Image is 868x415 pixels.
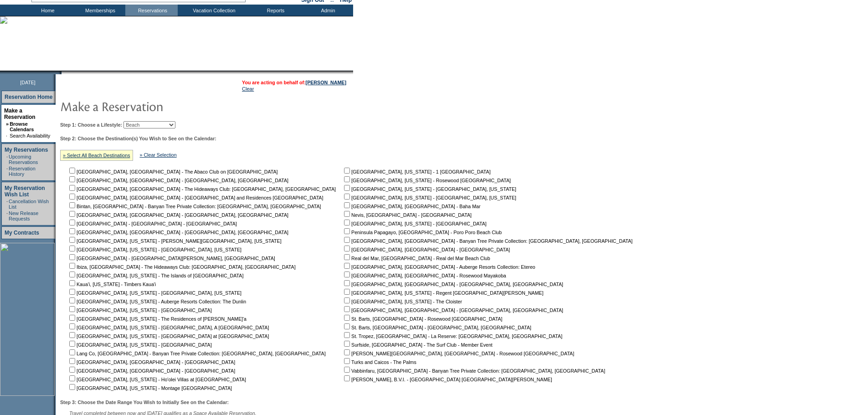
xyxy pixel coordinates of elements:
[6,154,8,165] td: ·
[342,247,510,252] nobr: [GEOGRAPHIC_DATA], [GEOGRAPHIC_DATA] - [GEOGRAPHIC_DATA]
[58,71,62,74] img: promoShadowLeftCorner.gif
[5,185,45,198] a: My Reservation Wish List
[301,5,353,16] td: Admin
[342,368,605,374] nobr: Vabbinfaru, [GEOGRAPHIC_DATA] - Banyan Tree Private Collection: [GEOGRAPHIC_DATA], [GEOGRAPHIC_DATA]
[67,264,296,270] nobr: Ibiza, [GEOGRAPHIC_DATA] - The Hideaways Club: [GEOGRAPHIC_DATA], [GEOGRAPHIC_DATA]
[342,221,487,226] nobr: [GEOGRAPHIC_DATA], [US_STATE] - [GEOGRAPHIC_DATA]
[20,80,36,85] span: [DATE]
[248,5,301,16] td: Reports
[67,307,212,313] nobr: [GEOGRAPHIC_DATA], [US_STATE] - [GEOGRAPHIC_DATA]
[4,108,36,120] a: Make a Reservation
[342,256,490,261] nobr: Real del Mar, [GEOGRAPHIC_DATA] - Real del Mar Beach Club
[10,121,34,132] a: Browse Calendars
[342,377,552,382] nobr: [PERSON_NAME], B.V.I. - [GEOGRAPHIC_DATA] [GEOGRAPHIC_DATA][PERSON_NAME]
[5,94,52,100] a: Reservation Home
[342,307,563,313] nobr: [GEOGRAPHIC_DATA], [GEOGRAPHIC_DATA] - [GEOGRAPHIC_DATA], [GEOGRAPHIC_DATA]
[67,212,288,218] nobr: [GEOGRAPHIC_DATA], [GEOGRAPHIC_DATA] - [GEOGRAPHIC_DATA], [GEOGRAPHIC_DATA]
[6,210,8,221] td: ·
[342,359,416,365] nobr: Turks and Caicos - The Palms
[67,256,275,261] nobr: [GEOGRAPHIC_DATA] - [GEOGRAPHIC_DATA][PERSON_NAME], [GEOGRAPHIC_DATA]
[342,342,493,348] nobr: Surfside, [GEOGRAPHIC_DATA] - The Surf Club - Member Event
[6,133,9,138] td: ·
[342,212,472,218] nobr: Nevis, [GEOGRAPHIC_DATA] - [GEOGRAPHIC_DATA]
[342,230,502,235] nobr: Peninsula Papagayo, [GEOGRAPHIC_DATA] - Poro Poro Beach Club
[67,221,237,226] nobr: [GEOGRAPHIC_DATA] - [GEOGRAPHIC_DATA] - [GEOGRAPHIC_DATA]
[63,153,130,158] a: » Select All Beach Destinations
[67,351,326,356] nobr: Lang Co, [GEOGRAPHIC_DATA] - Banyan Tree Private Collection: [GEOGRAPHIC_DATA], [GEOGRAPHIC_DATA]
[9,154,38,165] a: Upcoming Reservations
[67,178,288,183] nobr: [GEOGRAPHIC_DATA], [GEOGRAPHIC_DATA] - [GEOGRAPHIC_DATA], [GEOGRAPHIC_DATA]
[67,204,321,209] nobr: Bintan, [GEOGRAPHIC_DATA] - Banyan Tree Private Collection: [GEOGRAPHIC_DATA], [GEOGRAPHIC_DATA]
[342,316,502,322] nobr: St. Barts, [GEOGRAPHIC_DATA] - Rosewood [GEOGRAPHIC_DATA]
[9,166,36,177] a: Reservation History
[342,351,574,356] nobr: [PERSON_NAME][GEOGRAPHIC_DATA], [GEOGRAPHIC_DATA] - Rosewood [GEOGRAPHIC_DATA]
[67,186,336,192] nobr: [GEOGRAPHIC_DATA], [GEOGRAPHIC_DATA] - The Hideaways Club: [GEOGRAPHIC_DATA], [GEOGRAPHIC_DATA]
[10,133,50,138] a: Search Availability
[342,169,491,174] nobr: [GEOGRAPHIC_DATA], [US_STATE] - 1 [GEOGRAPHIC_DATA]
[342,290,544,296] nobr: [GEOGRAPHIC_DATA], [US_STATE] - Regent [GEOGRAPHIC_DATA][PERSON_NAME]
[67,247,241,252] nobr: [GEOGRAPHIC_DATA], [US_STATE] - [GEOGRAPHIC_DATA], [US_STATE]
[67,377,246,382] nobr: [GEOGRAPHIC_DATA], [US_STATE] - Ho'olei Villas at [GEOGRAPHIC_DATA]
[342,333,562,339] nobr: St. Tropez, [GEOGRAPHIC_DATA] - La Reserve: [GEOGRAPHIC_DATA], [GEOGRAPHIC_DATA]
[67,325,269,330] nobr: [GEOGRAPHIC_DATA], [US_STATE] - [GEOGRAPHIC_DATA], A [GEOGRAPHIC_DATA]
[140,152,177,158] a: » Clear Selection
[67,230,288,235] nobr: [GEOGRAPHIC_DATA], [GEOGRAPHIC_DATA] - [GEOGRAPHIC_DATA], [GEOGRAPHIC_DATA]
[6,121,9,127] b: »
[60,136,216,141] b: Step 2: Choose the Destination(s) You Wish to See on the Calendar:
[67,273,243,278] nobr: [GEOGRAPHIC_DATA], [US_STATE] - The Islands of [GEOGRAPHIC_DATA]
[67,359,235,365] nobr: [GEOGRAPHIC_DATA], [GEOGRAPHIC_DATA] - [GEOGRAPHIC_DATA]
[67,169,278,174] nobr: [GEOGRAPHIC_DATA], [GEOGRAPHIC_DATA] - The Abaco Club on [GEOGRAPHIC_DATA]
[342,195,516,200] nobr: [GEOGRAPHIC_DATA], [US_STATE] - [GEOGRAPHIC_DATA], [US_STATE]
[6,199,8,210] td: ·
[67,316,247,322] nobr: [GEOGRAPHIC_DATA], [US_STATE] - The Residences of [PERSON_NAME]'a
[21,5,73,16] td: Home
[67,342,212,348] nobr: [GEOGRAPHIC_DATA], [US_STATE] - [GEOGRAPHIC_DATA]
[60,400,229,405] b: Step 3: Choose the Date Range You Wish to Initially See on the Calendar:
[342,264,535,270] nobr: [GEOGRAPHIC_DATA], [GEOGRAPHIC_DATA] - Auberge Resorts Collection: Etereo
[5,230,39,236] a: My Contracts
[342,325,531,330] nobr: St. Barts, [GEOGRAPHIC_DATA] - [GEOGRAPHIC_DATA], [GEOGRAPHIC_DATA]
[9,199,49,210] a: Cancellation Wish List
[342,282,563,287] nobr: [GEOGRAPHIC_DATA], [GEOGRAPHIC_DATA] - [GEOGRAPHIC_DATA], [GEOGRAPHIC_DATA]
[178,5,248,16] td: Vacation Collection
[60,122,122,128] b: Step 1: Choose a Lifestyle:
[342,204,480,209] nobr: [GEOGRAPHIC_DATA], [GEOGRAPHIC_DATA] - Baha Mar
[242,86,254,92] a: Clear
[67,238,282,244] nobr: [GEOGRAPHIC_DATA], [US_STATE] - [PERSON_NAME][GEOGRAPHIC_DATA], [US_STATE]
[342,238,632,244] nobr: [GEOGRAPHIC_DATA], [GEOGRAPHIC_DATA] - Banyan Tree Private Collection: [GEOGRAPHIC_DATA], [GEOGRA...
[60,97,242,115] img: pgTtlMakeReservation.gif
[342,178,511,183] nobr: [GEOGRAPHIC_DATA], [US_STATE] - Rosewood [GEOGRAPHIC_DATA]
[73,5,125,16] td: Memberships
[67,333,269,339] nobr: [GEOGRAPHIC_DATA], [US_STATE] - [GEOGRAPHIC_DATA] at [GEOGRAPHIC_DATA]
[342,299,462,304] nobr: [GEOGRAPHIC_DATA], [US_STATE] - The Cloister
[62,71,62,74] img: blank.gif
[67,299,246,304] nobr: [GEOGRAPHIC_DATA], [US_STATE] - Auberge Resorts Collection: The Dunlin
[5,147,48,153] a: My Reservations
[242,80,346,85] span: You are acting on behalf of:
[6,166,8,177] td: ·
[67,195,323,200] nobr: [GEOGRAPHIC_DATA], [GEOGRAPHIC_DATA] - [GEOGRAPHIC_DATA] and Residences [GEOGRAPHIC_DATA]
[67,368,235,374] nobr: [GEOGRAPHIC_DATA], [GEOGRAPHIC_DATA] - [GEOGRAPHIC_DATA]
[9,210,38,221] a: New Release Requests
[342,273,506,278] nobr: [GEOGRAPHIC_DATA], [GEOGRAPHIC_DATA] - Rosewood Mayakoba
[125,5,178,16] td: Reservations
[306,80,346,85] a: [PERSON_NAME]
[342,186,516,192] nobr: [GEOGRAPHIC_DATA], [US_STATE] - [GEOGRAPHIC_DATA], [US_STATE]
[67,290,241,296] nobr: [GEOGRAPHIC_DATA], [US_STATE] - [GEOGRAPHIC_DATA], [US_STATE]
[67,385,232,391] nobr: [GEOGRAPHIC_DATA], [US_STATE] - Montage [GEOGRAPHIC_DATA]
[67,282,156,287] nobr: Kaua'i, [US_STATE] - Timbers Kaua'i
